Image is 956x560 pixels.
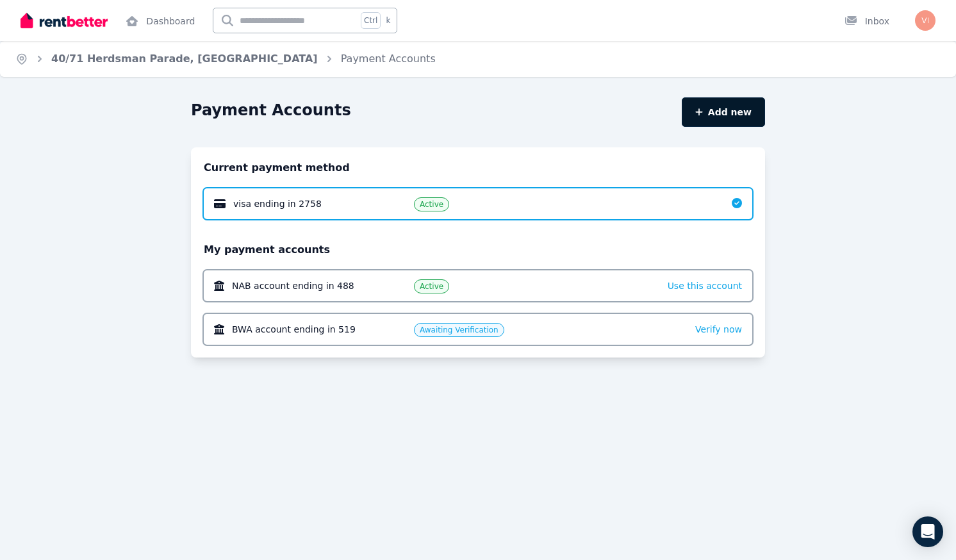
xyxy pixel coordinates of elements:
[420,199,443,210] span: Active
[386,15,390,26] span: k
[204,242,752,258] h2: My payment accounts
[420,281,443,292] span: Active
[668,281,742,291] span: Use this account
[420,325,499,335] span: Awaiting Verification
[912,516,943,547] div: Open Intercom Messenger
[233,197,322,210] span: visa ending in 2758
[695,324,742,334] span: Verify now
[682,97,765,127] button: Add new
[845,15,889,28] div: Inbox
[915,10,935,31] img: Hui Sun
[204,160,752,176] h2: Current payment method
[361,12,381,29] span: Ctrl
[191,100,351,120] h1: Payment Accounts
[21,11,108,30] img: RentBetter
[232,279,354,292] span: NAB account ending in 488
[51,53,318,65] a: 40/71 Herdsman Parade, [GEOGRAPHIC_DATA]
[341,53,436,65] a: Payment Accounts
[232,323,356,336] span: BWA account ending in 519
